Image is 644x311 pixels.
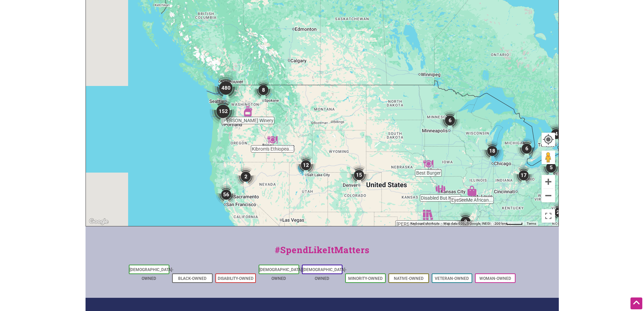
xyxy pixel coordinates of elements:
a: [DEMOGRAPHIC_DATA]-Owned [129,267,173,281]
a: Native-Owned [394,276,424,281]
div: EyeSeeMe African American Children's Bookstore [464,183,480,199]
button: Your Location [542,133,555,146]
div: 56 [213,182,239,207]
a: [DEMOGRAPHIC_DATA]-Owned [303,267,347,281]
div: 152 [207,95,239,128]
div: 2 [453,209,478,235]
button: Zoom in [542,175,555,188]
div: Disabled But Not Really [433,181,448,197]
button: Drag Pegman onto the map to open Street View [542,151,555,164]
a: Disability-Owned [218,276,254,281]
a: Black-Owned [178,276,207,281]
div: 5 [538,155,564,180]
span: 200 km [495,222,506,225]
div: 4 [543,121,569,147]
a: Woman-Owned [479,276,511,281]
button: Toggle fullscreen view [541,208,556,223]
div: 61 [504,220,529,246]
button: Map Scale: 200 km per 45 pixels [493,221,525,226]
div: 13 [291,222,317,248]
div: Kibrom's Ethiopean & Eritrean Food [265,132,280,148]
a: Minority-Owned [348,276,383,281]
div: 6 [514,136,540,161]
a: Terms [527,222,536,225]
div: Scroll Back to Top [630,297,642,309]
div: Fulton Street Books & Coffee [420,207,436,223]
a: [DEMOGRAPHIC_DATA]-Owned [259,267,303,281]
div: 480 [210,72,242,104]
div: 78 [249,224,275,249]
div: 110 [558,163,591,196]
div: Frichette Winery [240,104,256,119]
div: 15 [346,162,372,188]
div: Best Burger [421,156,436,172]
div: 18 [479,138,505,164]
button: Keyboard shortcuts [410,221,439,226]
div: 2 [233,164,259,190]
div: 8 [251,77,276,103]
div: #SpendLikeItMatters [86,243,559,263]
a: Open this area in Google Maps (opens a new window) [88,217,110,226]
span: Map data ©2025 Google, INEGI [444,222,491,225]
button: Zoom out [542,189,555,202]
div: 12 [293,152,319,178]
a: Veteran-Owned [435,276,469,281]
div: 6 [437,108,463,133]
div: 17 [511,162,536,188]
img: Google [88,217,110,226]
